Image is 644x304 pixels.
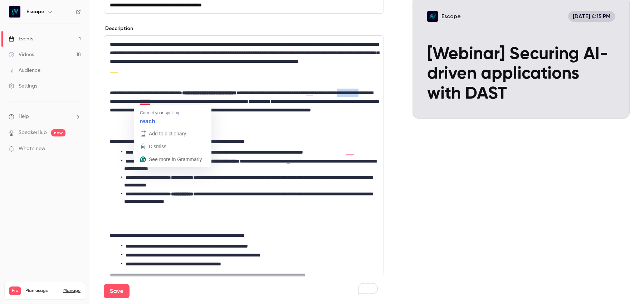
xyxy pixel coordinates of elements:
[9,113,81,120] li: help-dropdown-opener
[19,145,45,153] span: What's new
[26,8,44,15] h6: Escape
[9,83,37,90] div: Settings
[63,288,80,294] a: Manage
[72,146,81,152] iframe: Noticeable Trigger
[104,36,384,298] div: To enrich screen reader interactions, please activate Accessibility in Grammarly extension settings
[104,284,130,298] button: Save
[104,25,133,32] label: Description
[19,113,29,120] span: Help
[9,286,21,295] span: Pro
[9,35,33,43] div: Events
[104,36,384,298] div: editor
[104,35,384,298] section: description
[19,129,47,136] a: SpeakerHub
[25,288,59,294] span: Plan usage
[9,67,40,74] div: Audience
[9,6,20,18] img: Escape
[9,51,34,58] div: Videos
[51,129,65,136] span: new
